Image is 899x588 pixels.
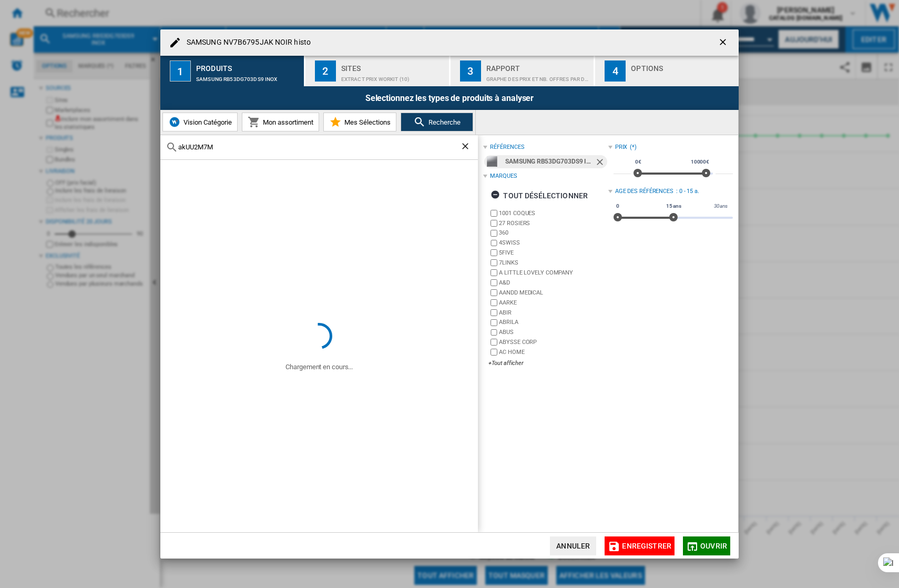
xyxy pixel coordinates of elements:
h4: SAMSUNG NV7B6795JAK NOIR histo [181,37,311,48]
input: brand.name [491,309,497,316]
input: brand.name [491,269,497,276]
label: 7LINKS [499,259,608,267]
label: 360 [499,229,608,237]
span: 10000€ [689,158,711,166]
div: SAMSUNG RB53DG703DS9 INOX [505,155,594,168]
button: 1 Produits SAMSUNG RB53DG703DS9 INOX [160,56,305,86]
span: Enregistrer [622,542,671,550]
div: 4 [605,60,626,82]
div: 3 [460,60,481,82]
input: brand.name [491,319,497,326]
div: Graphe des prix et nb. offres par distributeur [486,71,590,82]
input: brand.name [491,329,497,336]
label: ABYSSE CORP [499,338,608,346]
span: 0 [615,202,621,210]
label: ABIR [499,309,608,317]
button: Ouvrir [683,536,730,555]
ng-md-icon: Effacer la recherche [460,141,473,154]
div: SAMSUNG RB53DG703DS9 INOX [196,71,300,82]
label: ABUS [499,328,608,336]
input: Rechercher dans les références [178,143,460,151]
input: brand.name [491,240,497,247]
input: brand.name [491,230,497,237]
label: A LITTLE LOVELY COMPANY [499,269,608,277]
div: tout désélectionner [491,186,588,205]
input: brand.name [491,349,497,356]
span: Ouvrir [700,542,727,550]
button: 4 Options [595,56,739,86]
label: ABRILA [499,318,608,326]
input: brand.name [491,299,497,306]
img: wiser-icon-blue.png [168,116,181,128]
label: 27 ROSIERS [499,219,608,227]
button: Enregistrer [605,536,675,555]
label: 4SWISS [499,239,608,247]
div: Selectionnez les types de produits à analyser [160,86,739,110]
ng-md-icon: Retirer [595,157,607,169]
button: 2 Sites Extract Prix Workit (10) [305,56,450,86]
div: 2 [315,60,336,82]
input: brand.name [491,289,497,296]
span: Mes Sélections [342,118,391,126]
button: Annuler [550,536,596,555]
input: brand.name [491,210,497,217]
span: 30 ans [712,202,729,210]
div: Rapport [486,60,590,71]
label: 1001 COQUES [499,209,608,217]
span: Vision Catégorie [181,118,232,126]
button: Mon assortiment [242,113,319,131]
ng-transclude: Chargement en cours... [285,363,353,371]
label: AANDD MEDICAL [499,289,608,297]
ng-md-icon: getI18NText('BUTTONS.CLOSE_DIALOG') [718,37,730,49]
div: Sites [341,60,445,71]
input: brand.name [491,339,497,346]
label: A&D [499,279,608,287]
div: Produits [196,60,300,71]
div: Prix [615,143,628,151]
div: +Tout afficher [488,359,608,367]
div: Extract Prix Workit (10) [341,71,445,82]
div: références [490,143,524,151]
button: Recherche [401,113,473,131]
span: Recherche [426,118,461,126]
button: 3 Rapport Graphe des prix et nb. offres par distributeur [451,56,595,86]
input: brand.name [491,249,497,256]
div: Age des références [615,187,673,196]
label: 5FIVE [499,249,608,257]
div: 1 [170,60,191,82]
div: Options [631,60,734,71]
label: AC HOME [499,348,608,356]
button: Vision Catégorie [162,113,238,131]
label: AARKE [499,299,608,307]
span: 15 ans [665,202,683,210]
button: tout désélectionner [487,186,591,205]
input: brand.name [491,259,497,266]
button: getI18NText('BUTTONS.CLOSE_DIALOG') [713,32,734,53]
button: Mes Sélections [323,113,396,131]
div: Marques [490,172,517,180]
span: 0€ [634,158,643,166]
input: brand.name [491,279,497,286]
div: : 0 - 15 a. [676,187,733,196]
input: brand.name [491,220,497,227]
span: Mon assortiment [260,118,313,126]
img: 8806095536521_h_f_l_0 [487,156,497,167]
